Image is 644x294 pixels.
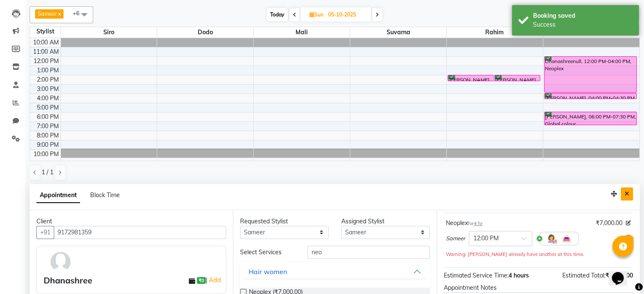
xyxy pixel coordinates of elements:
span: Appointment [36,188,80,203]
div: 7:00 PM [35,122,61,131]
small: Warning: [PERSON_NAME] already have another at this time. [446,251,584,257]
span: ₹7,000.00 [605,272,633,279]
button: Hair women [243,264,426,279]
input: Search by service name [307,246,429,259]
span: 4 hr [474,220,483,226]
iframe: chat widget [608,260,636,286]
span: Suvarna [350,27,446,38]
span: Sameer [38,10,57,17]
div: Neoplex [446,219,483,228]
div: 10:00 PM [32,150,61,159]
span: Today [267,8,288,21]
div: 2:00 PM [35,75,61,84]
div: Success [533,20,633,29]
div: [PERSON_NAME], 02:00 PM-02:45 PM, Root touch up [494,75,540,81]
img: Hairdresser.png [546,234,556,244]
div: Stylist [30,27,61,36]
button: +91 [36,226,54,239]
div: 8:00 PM [35,131,61,140]
div: 6:00 PM [35,113,61,121]
span: 1 / 1 [41,168,53,177]
span: Sun [307,11,326,18]
div: Dhanashreenull, 12:00 PM-04:00 PM, Neoplex [544,57,637,92]
span: Dodo [157,27,253,38]
div: 5:00 PM [35,103,61,112]
span: 4 hours [509,272,529,279]
button: Close [621,187,633,201]
div: 12:00 PM [32,57,61,66]
span: Estimated Service Time: [444,272,509,279]
div: Client [36,217,226,226]
img: Interior.png [561,234,572,244]
div: 1:00 PM [35,66,61,75]
div: 10:00 AM [31,38,61,47]
div: Requested Stylist [240,217,329,226]
div: Assigned Stylist [341,217,430,226]
div: 9:00 PM [35,140,61,149]
span: +6 [73,10,86,16]
input: 2025-10-05 [326,8,368,21]
span: Siro [61,27,157,38]
span: | [206,275,222,285]
small: for [468,220,483,226]
div: Select Services [234,248,301,257]
div: Dhanashree [44,274,92,287]
div: [PERSON_NAME], 02:00 PM-02:45 PM, Root touch up [448,75,494,81]
span: Estimated Total: [562,272,605,279]
div: Booking saved [533,11,633,20]
div: 4:00 PM [35,94,61,103]
div: Hair women [249,267,287,277]
span: Block Time [90,191,120,199]
span: ₹0 [197,277,206,284]
div: Appointment Notes [444,283,633,292]
a: Add [207,275,222,285]
img: avatar [48,250,73,274]
span: Sameer [446,234,465,243]
div: [PERSON_NAME], 06:00 PM-07:30 PM, Global colour [544,112,637,125]
span: Rahim [447,27,543,38]
input: Search by Name/Mobile/Email/Code [54,226,226,239]
div: 3:00 PM [35,85,61,93]
a: x [57,10,61,17]
span: ₹7,000.00 [596,219,622,228]
div: 11:00 AM [31,47,61,56]
div: [PERSON_NAME], 04:00 PM-04:30 PM, Ola-flex & Fiber flex [544,93,637,99]
i: Edit price [626,220,631,225]
span: Mali [254,27,350,38]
